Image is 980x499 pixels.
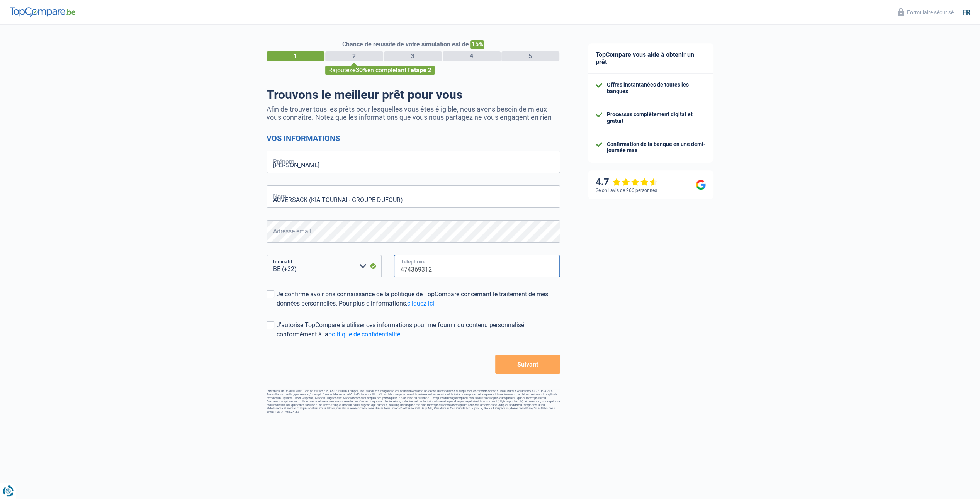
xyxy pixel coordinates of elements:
span: +30% [352,66,367,74]
div: 5 [501,51,559,61]
h1: Trouvons le meilleur prêt pour vous [267,87,560,102]
a: cliquez ici [407,300,434,307]
p: Afin de trouver tous les prêts pour lesquelles vous êtes éligible, nous avons besoin de mieux vou... [267,105,560,121]
input: 401020304 [394,255,560,277]
div: Confirmation de la banque en une demi-journée max [607,141,706,154]
div: 4 [443,51,501,61]
div: Rajoutez en complétant l' [325,66,435,75]
button: Suivant [495,355,560,374]
a: politique de confidentialité [328,331,400,338]
div: J'autorise TopCompare à utiliser ces informations pour me fournir du contenu personnalisé conform... [277,321,560,339]
footer: LorEmipsum Dolorsi AME, Con ad Elitsedd 6, 4538 Eiusm-Tempor, inc utlabor etd magnaaliq eni admin... [267,389,560,414]
div: Selon l’avis de 266 personnes [596,188,657,193]
div: 2 [325,51,383,61]
h2: Vos informations [267,134,560,143]
div: Je confirme avoir pris connaissance de la politique de TopCompare concernant le traitement de mes... [277,290,560,308]
span: étape 2 [411,66,431,74]
span: 15% [470,40,484,49]
div: Offres instantanées de toutes les banques [607,81,706,95]
div: Processus complètement digital et gratuit [607,111,706,124]
img: TopCompare Logo [10,7,75,17]
div: TopCompare vous aide à obtenir un prêt [588,43,713,74]
div: 1 [267,51,324,61]
span: Chance de réussite de votre simulation est de [342,41,469,48]
div: 4.7 [596,177,658,188]
button: Formulaire sécurisé [893,6,958,19]
div: fr [962,8,970,17]
div: 3 [384,51,442,61]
